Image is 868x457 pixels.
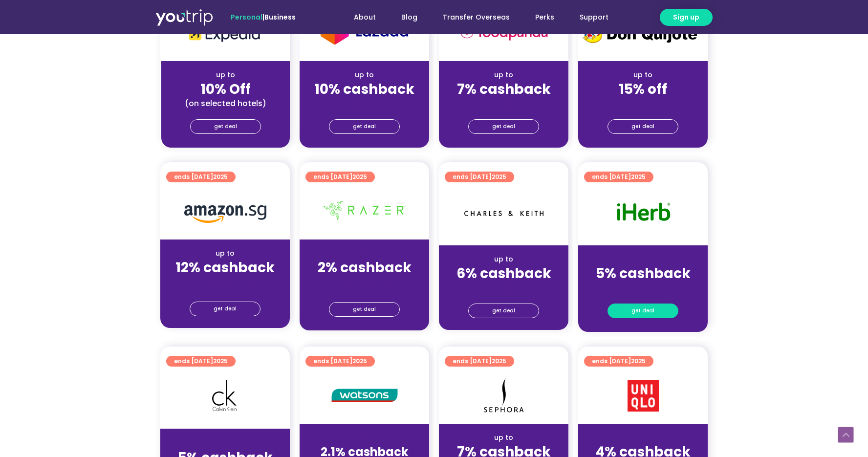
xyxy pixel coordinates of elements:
div: (for stays only) [307,277,421,287]
div: up to [168,248,282,259]
span: 2025 [352,173,367,181]
span: 2025 [352,357,367,365]
span: Sign up [673,12,699,22]
span: 2025 [631,173,646,181]
div: (for stays only) [307,98,421,109]
span: Personal [231,12,262,22]
span: ends [DATE] [453,356,506,367]
a: Sign up [660,9,713,26]
div: (on selected hotels) [169,98,282,109]
a: ends [DATE]2025 [305,172,375,182]
a: About [341,8,389,26]
a: Business [264,12,296,22]
div: up to [586,254,700,264]
div: up to [447,433,561,443]
span: get deal [492,120,515,133]
div: (for stays only) [447,283,561,293]
div: up to [307,70,421,80]
span: ends [DATE] [313,356,367,367]
div: (for stays only) [168,277,282,287]
span: | [231,12,296,22]
strong: 12% cashback [175,258,275,277]
span: get deal [214,120,237,133]
span: get deal [631,304,654,318]
a: ends [DATE]2025 [166,172,236,182]
span: 2025 [213,357,228,365]
div: up to [447,254,561,264]
span: ends [DATE] [174,172,228,182]
span: ends [DATE] [592,356,646,367]
span: get deal [353,303,376,316]
div: up to [447,70,561,80]
a: get deal [468,304,539,318]
span: ends [DATE] [592,172,646,182]
strong: 10% cashback [314,80,414,99]
div: up to [168,438,282,449]
a: ends [DATE]2025 [584,172,653,182]
a: get deal [608,304,678,318]
a: get deal [468,119,539,134]
a: Perks [522,8,567,26]
span: get deal [214,302,237,316]
span: 2025 [492,357,506,365]
a: ends [DATE]2025 [445,356,514,367]
div: (for stays only) [586,283,700,293]
a: get deal [329,302,400,317]
a: Blog [389,8,430,26]
span: get deal [492,304,515,318]
span: ends [DATE] [174,356,228,367]
strong: 6% cashback [456,264,551,283]
span: 2025 [213,173,228,181]
a: get deal [190,302,260,316]
div: up to [586,70,700,80]
a: Transfer Overseas [430,8,522,26]
a: ends [DATE]2025 [445,172,514,182]
nav: Menu [322,8,621,26]
a: ends [DATE]2025 [166,356,236,367]
a: get deal [608,119,678,134]
div: up to [307,248,421,259]
a: ends [DATE]2025 [584,356,653,367]
strong: 10% Off [200,80,251,99]
div: up to [307,433,421,443]
div: up to [169,70,282,80]
a: get deal [329,119,400,134]
span: ends [DATE] [453,172,506,182]
strong: 5% cashback [596,264,691,283]
div: (for stays only) [586,98,700,109]
strong: 15% off [619,80,667,99]
span: get deal [353,120,376,133]
span: ends [DATE] [313,172,367,182]
a: ends [DATE]2025 [305,356,375,367]
div: (for stays only) [447,98,561,109]
span: 2025 [492,173,506,181]
span: get deal [631,120,654,133]
a: get deal [190,119,261,134]
span: 2025 [631,357,646,365]
div: up to [586,433,700,443]
strong: 7% cashback [457,80,551,99]
strong: 2% cashback [318,258,412,277]
a: Support [567,8,621,26]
